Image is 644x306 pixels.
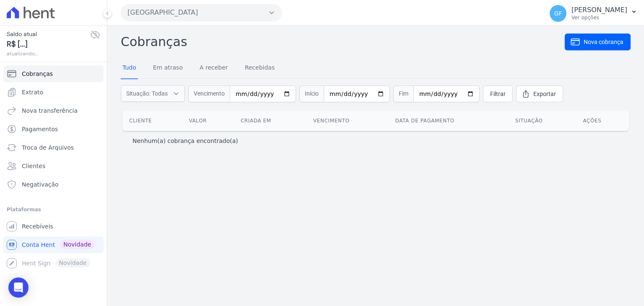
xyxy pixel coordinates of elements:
span: Clientes [22,162,45,170]
a: Recebíveis [3,218,104,235]
a: A receber [198,57,230,79]
button: Situação: Todas [121,85,185,102]
span: GF [554,10,562,16]
span: Fim [393,86,413,102]
span: Novidade [60,240,94,249]
a: Pagamentos [3,121,104,137]
h2: Cobranças [121,32,565,51]
th: Vencimento [306,111,389,131]
th: Situação [509,111,576,131]
p: [PERSON_NAME] [571,6,627,14]
span: Situação: Todas [126,89,168,98]
span: Conta Hent [22,241,55,249]
a: Exportar [516,86,563,102]
a: Filtrar [483,86,513,102]
a: Tudo [121,57,138,79]
button: GF [PERSON_NAME] Ver opções [543,2,644,25]
span: Vencimento [188,86,230,102]
span: Extrato [22,88,43,96]
th: Criada em [234,111,306,131]
a: Em atraso [151,57,184,79]
a: Troca de Arquivos [3,139,104,156]
span: Saldo atual [7,30,90,39]
th: Ações [576,111,629,131]
a: Negativação [3,176,104,193]
span: Troca de Arquivos [22,143,74,152]
span: R$ [...] [7,39,90,50]
th: Cliente [122,111,182,131]
th: Valor [182,111,234,131]
th: Data de pagamento [389,111,509,131]
span: Pagamentos [22,125,58,133]
span: Exportar [533,90,556,98]
span: atualizando... [7,50,90,57]
span: Nova cobrança [584,38,623,46]
p: Ver opções [571,14,627,21]
span: Filtrar [490,90,506,98]
span: Cobranças [22,70,53,78]
p: Nenhum(a) cobrança encontrado(a) [132,137,238,145]
a: Extrato [3,84,104,101]
span: Negativação [22,180,59,189]
span: Recebíveis [22,222,53,231]
div: Open Intercom Messenger [8,277,29,298]
a: Nova cobrança [565,34,631,50]
span: Nova transferência [22,106,78,115]
div: Plataformas [7,205,100,215]
a: Conta Hent Novidade [3,236,104,253]
a: Cobranças [3,65,104,82]
a: Nova transferência [3,102,104,119]
a: Clientes [3,158,104,174]
button: [GEOGRAPHIC_DATA] [121,4,282,21]
a: Recebidas [243,57,277,79]
nav: Sidebar [7,65,100,272]
span: Início [299,86,324,102]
